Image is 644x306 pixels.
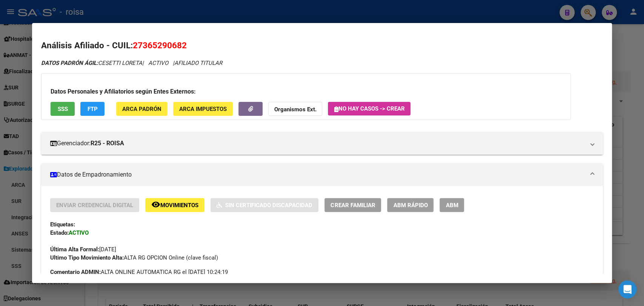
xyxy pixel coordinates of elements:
div: Open Intercom Messenger [618,280,636,298]
h2: Análisis Afiliado - CUIL: [41,39,603,52]
span: ALTA ONLINE AUTOMATICA RG el [DATE] 10:24:19 [50,268,228,276]
span: ARCA Impuestos [179,106,227,112]
strong: Estado: [50,229,69,236]
i: | ACTIVO | [41,60,222,66]
span: Crear Familiar [330,202,375,209]
strong: Comentario ADMIN: [50,269,101,275]
strong: Última Alta Formal: [50,246,99,253]
button: Enviar Credencial Digital [50,198,139,212]
mat-icon: remove_red_eye [151,200,160,209]
button: FTP [80,102,105,116]
span: Sin Certificado Discapacidad [225,202,312,209]
strong: Ultimo Tipo Movimiento Alta: [50,254,124,261]
strong: ACTIVO [69,229,89,236]
span: CESETTI LORETA [41,60,142,66]
strong: R25 - ROISA [91,139,124,148]
span: SSS [58,106,68,112]
strong: Etiquetas: [50,221,75,228]
mat-expansion-panel-header: Datos de Empadronamiento [41,163,603,186]
button: Sin Certificado Discapacidad [211,198,318,212]
mat-expansion-panel-header: Gerenciador:R25 - ROISA [41,132,603,155]
span: Enviar Credencial Digital [56,202,133,209]
span: Movimientos [160,202,198,209]
h3: Datos Personales y Afiliatorios según Entes Externos: [51,87,561,96]
strong: DATOS PADRÓN ÁGIL: [41,60,98,66]
button: Crear Familiar [324,198,381,212]
button: ARCA Padrón [116,102,168,116]
span: No hay casos -> Crear [334,105,404,112]
span: ALTA RG OPCION Online (clave fiscal) [50,254,218,261]
mat-panel-title: Gerenciador: [50,139,584,148]
span: FTP [88,106,98,112]
button: No hay casos -> Crear [328,102,410,115]
button: ABM [440,198,464,212]
strong: Organismos Ext. [274,106,316,113]
button: ABM Rápido [387,198,433,212]
span: ABM [446,202,458,209]
mat-panel-title: Datos de Empadronamiento [50,170,584,179]
span: ARCA Padrón [122,106,161,112]
button: SSS [51,102,75,116]
button: Organismos Ext. [268,102,322,116]
span: AFILIADO TITULAR [174,60,222,66]
span: 27365290682 [133,40,187,50]
span: [DATE] [50,246,116,253]
button: Movimientos [145,198,204,212]
button: ARCA Impuestos [173,102,233,116]
span: ABM Rápido [393,202,427,209]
